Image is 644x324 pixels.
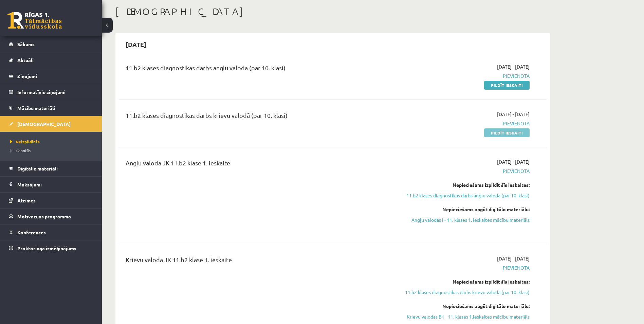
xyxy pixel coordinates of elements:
[9,240,93,256] a: Proktoringa izmēģinājums
[9,193,93,208] a: Atzīmes
[9,52,93,68] a: Aktuāli
[7,12,62,29] a: Rīgas 1. Tālmācības vidusskola
[402,206,530,213] div: Nepieciešams apgūt digitālo materiālu:
[126,158,391,171] div: Angļu valoda JK 11.b2 klase 1. ieskaite
[402,167,530,175] span: Pievienota
[402,264,530,271] span: Pievienota
[126,255,391,268] div: Krievu valoda JK 11.b2 klase 1. ieskaite
[17,57,34,63] span: Aktuāli
[17,121,71,127] span: [DEMOGRAPHIC_DATA]
[402,278,530,285] div: Nepieciešams izpildīt šīs ieskaites:
[126,111,391,123] div: 11.b2 klases diagnostikas darbs krievu valodā (par 10. klasi)
[17,165,58,172] span: Digitālie materiāli
[9,209,93,224] a: Motivācijas programma
[126,63,391,76] div: 11.b2 klases diagnostikas darbs angļu valodā (par 10. klasi)
[17,68,93,84] legend: Ziņojumi
[17,213,71,219] span: Motivācijas programma
[10,147,95,154] a: Izlabotās
[484,128,530,137] a: Pildīt ieskaiti
[484,81,530,90] a: Pildīt ieskaiti
[402,289,530,296] a: 11.b2 klases diagnostikas darbs krievu valodā (par 10. klasi)
[17,197,36,203] span: Atzīmes
[497,63,530,70] span: [DATE] - [DATE]
[402,303,530,310] div: Nepieciešams apgūt digitālo materiālu:
[402,181,530,188] div: Nepieciešams izpildīt šīs ieskaites:
[497,158,530,165] span: [DATE] - [DATE]
[9,100,93,116] a: Mācību materiāli
[497,255,530,262] span: [DATE] - [DATE]
[17,41,35,47] span: Sākums
[115,6,550,17] h1: [DEMOGRAPHIC_DATA]
[9,84,93,100] a: Informatīvie ziņojumi
[402,72,530,79] span: Pievienota
[9,177,93,192] a: Maksājumi
[402,120,530,127] span: Pievienota
[119,36,153,52] h2: [DATE]
[10,148,31,153] span: Izlabotās
[10,139,95,145] a: Neizpildītās
[17,105,55,111] span: Mācību materiāli
[9,116,93,132] a: [DEMOGRAPHIC_DATA]
[402,313,530,320] a: Krievu valodas B1 - 11. klases 1.ieskaites mācību materiāls
[10,139,40,144] span: Neizpildītās
[402,192,530,199] a: 11.b2 klases diagnostikas darbs angļu valodā (par 10. klasi)
[9,36,93,52] a: Sākums
[9,68,93,84] a: Ziņojumi
[17,245,76,251] span: Proktoringa izmēģinājums
[17,84,93,100] legend: Informatīvie ziņojumi
[9,224,93,240] a: Konferences
[497,111,530,118] span: [DATE] - [DATE]
[402,216,530,223] a: Angļu valodas I - 11. klases 1. ieskaites mācību materiāls
[17,177,93,192] legend: Maksājumi
[9,161,93,176] a: Digitālie materiāli
[17,229,46,235] span: Konferences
